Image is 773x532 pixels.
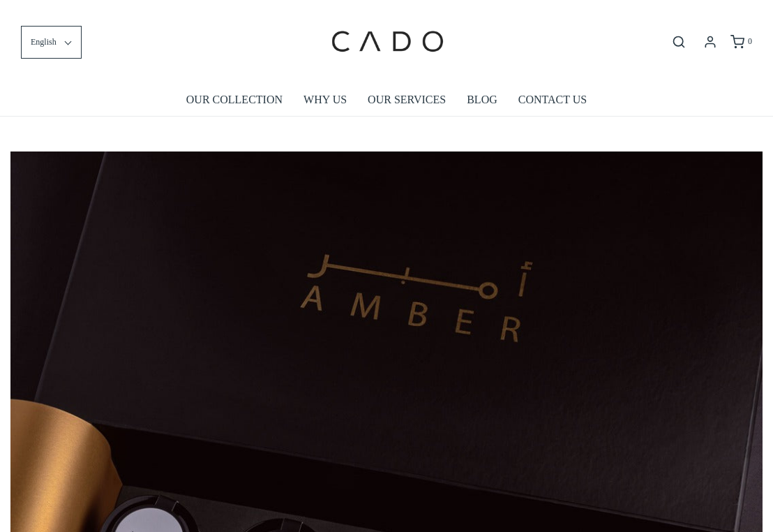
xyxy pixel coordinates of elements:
a: WHY US [303,84,347,116]
button: English [21,26,82,59]
span: English [31,36,57,49]
img: cadogifting [327,10,446,73]
a: CONTACT US [518,84,587,116]
a: OUR SERVICES [368,84,446,116]
a: BLOG [467,84,497,116]
button: Open search bar [666,34,691,50]
a: OUR COLLECTION [186,84,283,116]
span: 0 [748,36,752,46]
a: 0 [729,35,752,49]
